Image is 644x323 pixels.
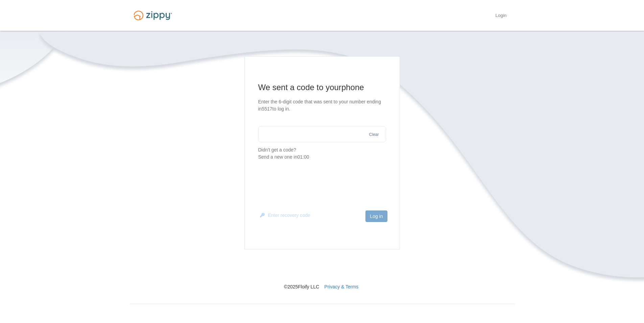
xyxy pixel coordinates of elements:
a: Privacy & Terms [324,284,358,289]
button: Clear [367,132,381,138]
h1: We sent a code to your phone [258,82,386,93]
img: Logo [129,7,176,23]
button: Log in [365,210,387,222]
p: Didn't get a code? [258,146,386,161]
nav: © 2025 Floify LLC [129,249,515,290]
p: Enter the 6-digit code that was sent to your number ending in 5517 to log in. [258,98,386,113]
a: Login [495,13,506,20]
div: Send a new one in 01:00 [258,154,386,161]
